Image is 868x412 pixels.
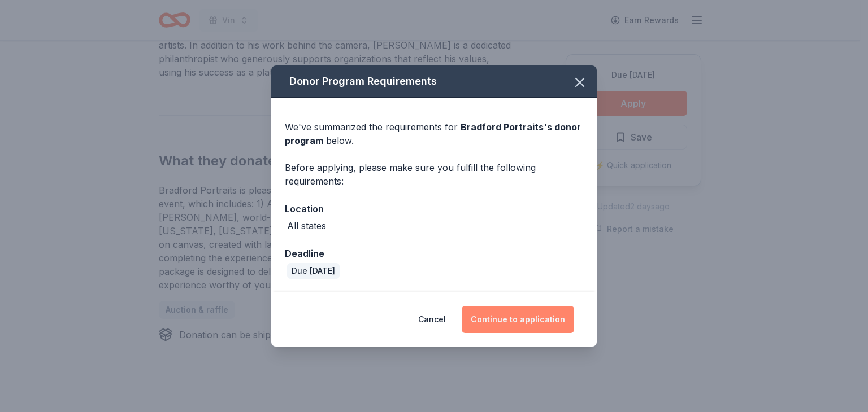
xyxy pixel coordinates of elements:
[462,306,574,333] button: Continue to application
[287,219,326,233] div: All states
[285,161,583,188] div: Before applying, please make sure you fulfill the following requirements:
[285,246,583,261] div: Deadline
[285,201,583,216] div: Location
[418,306,446,333] button: Cancel
[285,120,583,147] div: We've summarized the requirements for below.
[271,65,597,98] div: Donor Program Requirements
[287,263,340,279] div: Due [DATE]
